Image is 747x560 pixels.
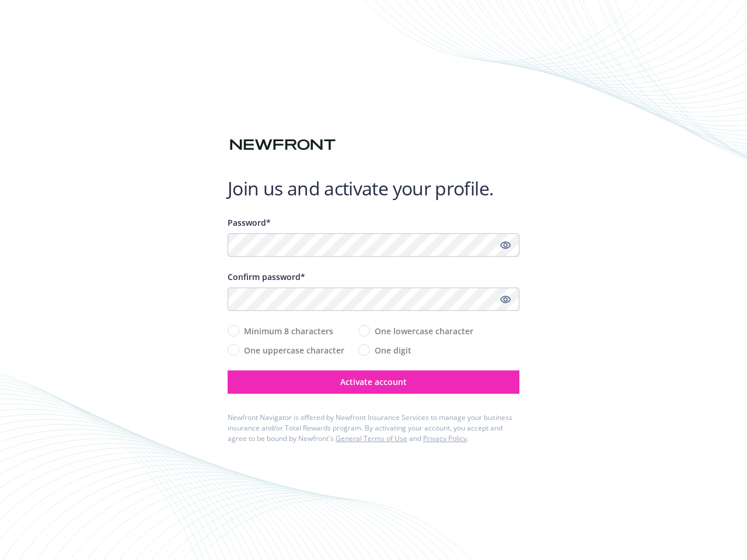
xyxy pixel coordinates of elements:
div: Newfront Navigator is offered by Newfront Insurance Services to manage your business insurance an... [228,412,519,444]
span: One digit [375,344,411,356]
h1: Join us and activate your profile. [228,177,519,200]
span: Activate account [340,376,407,387]
span: One uppercase character [244,344,344,356]
img: Newfront logo [228,135,338,155]
input: Enter a unique password... [228,233,519,257]
a: Show password [498,292,512,306]
a: Privacy Policy [423,433,467,443]
button: Activate account [228,370,519,394]
input: Confirm your unique password... [228,288,519,311]
a: General Terms of Use [336,433,407,443]
a: Show password [498,238,512,252]
span: One lowercase character [375,325,473,337]
span: Password* [228,217,271,228]
span: Minimum 8 characters [244,325,333,337]
span: Confirm password* [228,271,305,282]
